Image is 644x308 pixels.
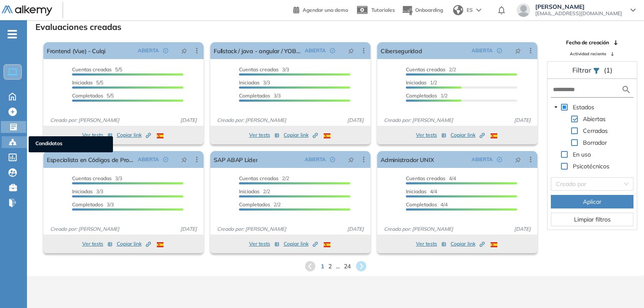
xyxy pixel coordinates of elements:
span: 2/2 [406,66,456,73]
span: Completados [239,201,270,208]
h3: Evaluaciones creadas [35,22,121,32]
span: 1/2 [406,79,437,86]
button: Copiar link [451,239,485,249]
span: Agendar una demo [303,7,348,13]
span: 1 [321,262,324,271]
span: check-circle [330,157,335,162]
span: check-circle [330,48,335,53]
span: 3/3 [239,92,281,99]
span: check-circle [163,48,168,53]
span: Iniciadas [239,79,260,86]
span: pushpin [348,156,354,163]
span: Iniciadas [239,188,260,195]
a: Agendar una demo [293,4,348,14]
span: Completados [406,201,437,208]
a: SAP ABAP Líder [214,151,258,168]
button: Ver tests [249,130,279,140]
span: [PERSON_NAME] [535,3,622,10]
button: Ver tests [249,239,279,249]
span: Cerradas [581,126,609,136]
span: Iniciadas [406,79,427,86]
span: Completados [72,92,103,99]
img: ESP [157,242,164,247]
span: Cuentas creadas [239,66,279,73]
span: Cuentas creadas [406,175,445,181]
a: Ciberseguridad [381,42,422,59]
button: Ver tests [416,130,446,140]
span: Psicotécnicos [571,161,611,171]
a: Especialista en Códigos de Proveedores y Clientes [47,151,134,168]
span: Actividad reciente [570,51,606,57]
span: (1) [604,65,612,75]
span: check-circle [497,48,502,53]
button: pushpin [342,44,360,57]
button: Ver tests [416,239,446,249]
span: ... [336,262,340,271]
span: Cerradas [583,127,608,135]
span: pushpin [181,47,187,54]
span: 4/4 [406,188,437,195]
span: 3/3 [239,79,270,86]
img: Logo [2,5,52,16]
span: Creado por: [PERSON_NAME] [381,225,456,233]
span: Copiar link [117,240,151,248]
button: Aplicar [551,195,633,208]
button: Limpiar filtros [551,213,633,226]
span: Estados [571,102,596,112]
img: ESP [324,133,330,138]
i: - [8,33,17,35]
span: 2/2 [239,188,270,195]
span: Creado por: [PERSON_NAME] [214,116,290,124]
span: [EMAIL_ADDRESS][DOMAIN_NAME] [535,10,622,17]
span: pushpin [181,156,187,163]
span: Tutoriales [371,7,395,13]
span: ABIERTA [472,47,493,54]
button: pushpin [509,44,527,57]
span: Completados [72,201,103,208]
span: 2 [328,262,332,271]
a: Fullstack / java - angular / YOBEL [214,42,301,59]
span: 2/2 [239,175,289,181]
span: Psicotécnicos [573,162,609,170]
button: Onboarding [402,1,443,19]
button: Copiar link [284,130,318,140]
span: ABIERTA [305,156,326,163]
button: pushpin [175,153,193,166]
span: Copiar link [451,131,485,139]
span: Estados [573,103,594,111]
span: 24 [344,262,351,271]
span: 4/4 [406,201,448,208]
span: Copiar link [284,240,318,248]
span: Creado por: [PERSON_NAME] [214,225,290,233]
span: Iniciadas [72,79,93,86]
button: Copiar link [117,239,151,249]
button: Copiar link [284,239,318,249]
span: Copiar link [284,131,318,139]
span: ABIERTA [472,156,493,163]
img: world [453,5,463,15]
span: Borrador [581,138,609,148]
span: Fecha de creación [566,39,609,46]
span: Creado por: [PERSON_NAME] [47,116,123,124]
span: 3/3 [239,66,289,73]
span: Onboarding [415,7,443,13]
span: 4/4 [406,175,456,181]
button: Copiar link [451,130,485,140]
img: ESP [324,242,330,247]
span: Creado por: [PERSON_NAME] [381,116,456,124]
span: Completados [239,92,270,99]
span: Cuentas creadas [72,175,112,181]
span: Limpiar filtros [574,215,611,224]
button: pushpin [509,153,527,166]
span: pushpin [348,47,354,54]
span: ABIERTA [138,156,159,163]
span: 1/2 [406,92,448,99]
span: Copiar link [451,240,485,248]
span: ABIERTA [138,47,159,54]
img: ESP [491,133,497,138]
span: Cuentas creadas [72,66,112,73]
span: Filtrar [572,66,593,74]
span: Cuentas creadas [406,66,445,73]
span: Candidatos [35,140,106,149]
img: arrow [476,8,481,12]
